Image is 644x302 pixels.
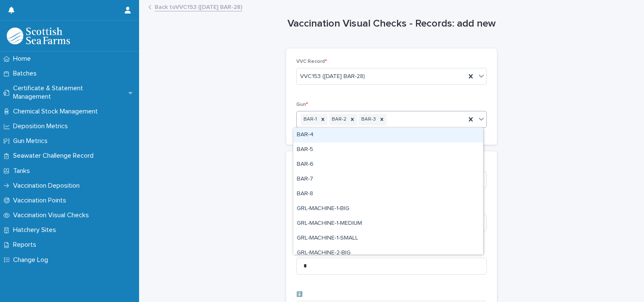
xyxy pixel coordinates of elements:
[10,108,105,116] p: Chemical Stock Management
[10,241,43,249] p: Reports
[293,187,483,202] div: BAR-8
[10,137,54,145] p: Gun Metrics
[329,114,348,125] div: BAR-2
[293,246,483,261] div: GRL-MACHINE-2-BIG
[293,143,483,157] div: BAR-5
[286,18,497,30] h1: Vaccination Visual Checks - Records: add new
[296,102,308,107] span: Gun
[10,226,63,234] p: Hatchery Sites
[300,72,365,81] span: VVC153 ([DATE] BAR-28)
[10,197,73,205] p: Vaccination Points
[293,128,483,143] div: BAR-4
[7,27,70,44] img: uOABhIYSsOPhGJQdTwEw
[10,167,37,175] p: Tanks
[296,59,327,64] span: VVC Record
[359,114,377,125] div: BAR-3
[155,2,242,11] a: Back toVVC153 ([DATE] BAR-28)
[10,55,38,63] p: Home
[10,211,96,219] p: Vaccination Visual Checks
[301,114,318,125] div: BAR-1
[293,172,483,187] div: BAR-7
[293,157,483,172] div: BAR-6
[293,216,483,231] div: GRL-MACHINE-1-MEDIUM
[293,231,483,246] div: GRL-MACHINE-1-SMALL
[296,292,303,297] span: ⬇️
[10,256,55,264] p: Change Log
[10,84,129,100] p: Certificate & Statement Management
[10,182,86,190] p: Vaccination Deposition
[10,152,100,160] p: Seawater Challenge Record
[10,122,75,130] p: Deposition Metrics
[10,70,43,78] p: Batches
[293,202,483,216] div: GRL-MACHINE-1-BIG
